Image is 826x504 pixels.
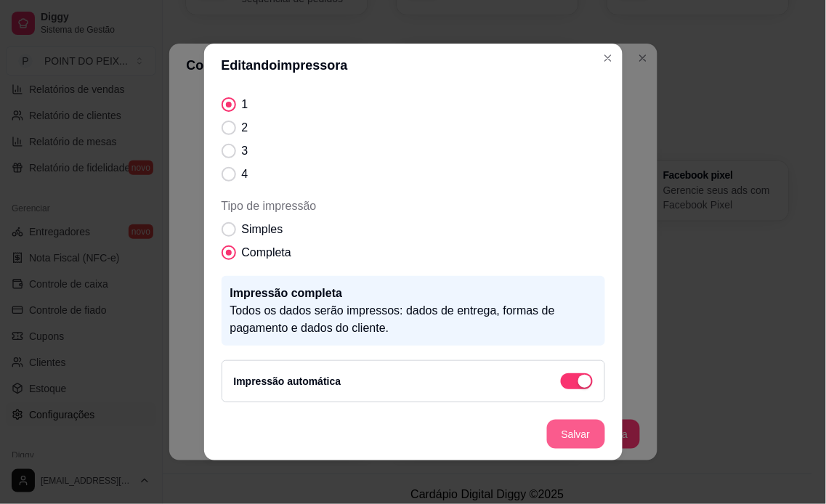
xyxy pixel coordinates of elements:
p: Impressão completa [230,285,596,302]
label: Impressão automática [234,375,341,387]
span: 3 [242,142,248,160]
header: Editando impressora [204,44,623,87]
span: Simples [242,221,283,238]
div: Número de cópias [222,73,605,183]
button: Close [596,46,620,70]
span: 1 [242,96,248,113]
span: 2 [242,119,248,137]
span: Tipo de impressão [222,198,605,215]
p: Todos os dados serão impressos: dados de entrega, formas de pagamento e dados do cliente. [230,302,596,337]
span: 4 [242,166,248,183]
div: Tipo de impressão [222,198,605,261]
span: Completa [242,244,291,261]
button: Salvar [547,420,605,449]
